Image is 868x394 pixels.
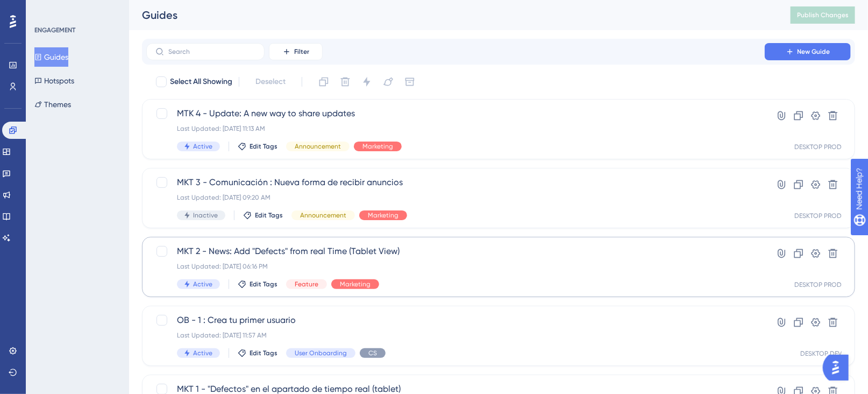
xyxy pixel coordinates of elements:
[295,280,318,289] span: Feature
[368,349,377,357] span: CS
[250,142,278,151] span: Edit Tags
[340,280,371,289] span: Marketing
[243,211,283,220] button: Edit Tags
[177,107,734,120] span: MTK 4 - Update: A new way to share updates
[255,211,283,220] span: Edit Tags
[765,43,851,60] button: New Guide
[177,331,734,340] div: Last Updated: [DATE] 11:57 AM
[193,211,218,220] span: Inactive
[250,280,278,289] span: Edit Tags
[170,75,232,88] span: Select All Showing
[193,349,212,357] span: Active
[295,349,347,357] span: User Onboarding
[34,71,74,90] button: Hotspots
[34,47,68,67] button: Guides
[238,349,278,357] button: Edit Tags
[238,280,278,289] button: Edit Tags
[295,142,341,151] span: Announcement
[34,26,75,34] div: ENGAGEMENT
[300,211,346,220] span: Announcement
[177,262,734,271] div: Last Updated: [DATE] 06:16 PM
[246,72,295,92] button: Deselect
[142,8,764,23] div: Guides
[823,351,855,384] iframe: UserGuiding AI Assistant Launcher
[294,47,309,56] span: Filter
[362,142,393,151] span: Marketing
[177,124,734,133] div: Last Updated: [DATE] 11:13 AM
[800,349,842,358] div: DESKTOP DEV
[269,43,323,60] button: Filter
[368,211,399,220] span: Marketing
[177,176,734,189] span: MKT 3 - Comunicación : Nueva forma de recibir anuncios
[794,212,842,220] div: DESKTOP PROD
[250,349,278,357] span: Edit Tags
[177,314,734,327] span: OB - 1 : Crea tu primer usuario
[798,47,830,56] span: New Guide
[34,95,71,114] button: Themes
[255,75,286,88] span: Deselect
[193,280,212,289] span: Active
[794,280,842,289] div: DESKTOP PROD
[193,142,212,151] span: Active
[797,11,849,19] span: Publish Changes
[25,3,67,16] span: Need Help?
[177,245,734,258] span: MKT 2 - News: Add "Defects" from real Time (Tablet View)
[791,6,855,24] button: Publish Changes
[794,143,842,151] div: DESKTOP PROD
[238,142,278,151] button: Edit Tags
[177,193,734,202] div: Last Updated: [DATE] 09:20 AM
[168,48,255,55] input: Search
